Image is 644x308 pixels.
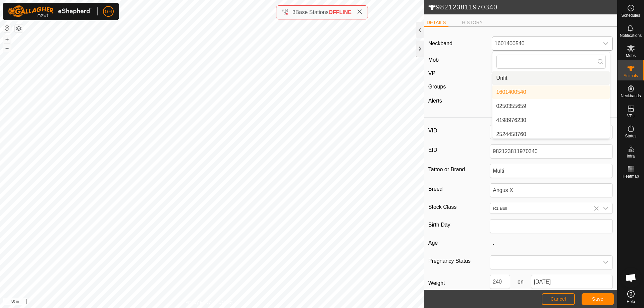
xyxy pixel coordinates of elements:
[490,203,599,213] input: R1 Bull
[550,296,566,302] span: Cancel
[492,114,610,127] li: 4198976230
[492,71,610,85] li: Unfit
[510,278,531,286] span: on
[496,130,526,138] span: 2524458760
[496,116,526,124] span: 4198976230
[621,94,641,98] span: Neckbands
[292,9,296,15] span: 3
[621,268,641,288] div: Open chat
[618,288,644,306] a: Help
[489,97,616,105] div: -
[599,37,612,50] div: dropdown trigger
[329,9,352,15] span: OFFLINE
[219,299,238,305] a: Contact Us
[627,300,635,304] span: Help
[592,296,603,302] span: Save
[428,70,435,76] label: VP
[496,102,526,110] span: 0250355659
[599,203,612,213] div: dropdown trigger
[428,183,490,195] label: Breed
[459,19,485,26] li: HISTORY
[3,35,11,43] button: +
[428,219,490,231] label: Birth Day
[428,3,617,12] h2: 982123811970340
[428,255,490,267] label: Pregnancy Status
[296,9,329,15] span: Base Stations
[428,275,490,292] label: Weight
[428,125,490,136] label: VID
[428,239,490,247] label: Age
[627,114,634,118] span: VPs
[620,34,642,38] span: Notifications
[428,84,446,89] label: Groups
[15,24,23,33] button: Map Layers
[496,88,526,96] span: 1601400540
[3,24,11,32] button: Reset Map
[8,5,92,17] img: Gallagher Logo
[492,70,493,76] app-display-virtual-paddock-transition: -
[542,293,575,305] button: Cancel
[428,144,490,156] label: EID
[496,74,507,82] span: Unfit
[492,37,599,50] span: 1601400540
[428,98,442,104] label: Alerts
[582,293,614,305] button: Save
[621,13,640,17] span: Schedules
[623,174,639,178] span: Heatmap
[626,54,636,58] span: Mobs
[428,203,490,211] label: Stock Class
[627,154,635,158] span: Infra
[599,256,612,269] div: dropdown trigger
[625,134,636,138] span: Status
[3,44,11,52] button: –
[428,40,452,48] label: Neckband
[492,128,610,141] li: 2524458760
[492,85,610,99] li: 1601400540
[492,100,610,113] li: 0250355659
[624,74,638,78] span: Animals
[428,57,439,63] label: Mob
[105,8,112,15] span: GH
[428,164,490,175] label: Tattoo or Brand
[424,19,448,27] li: DETAILS
[185,299,211,305] a: Privacy Policy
